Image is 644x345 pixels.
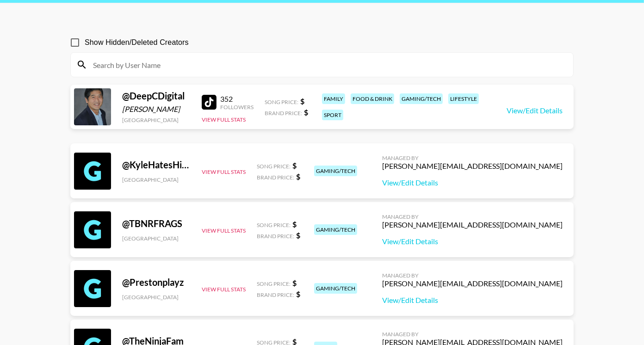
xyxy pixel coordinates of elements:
[257,222,291,228] span: Song Price:
[382,331,563,338] div: Managed By
[382,154,563,161] div: Managed By
[382,220,563,229] div: [PERSON_NAME][EMAIL_ADDRESS][DOMAIN_NAME]
[257,163,291,170] span: Song Price:
[351,93,394,104] div: food & drink
[322,93,345,104] div: family
[322,110,343,120] div: sport
[122,117,191,123] div: [GEOGRAPHIC_DATA]
[257,291,294,298] span: Brand Price:
[382,178,563,187] a: View/Edit Details
[122,294,191,301] div: [GEOGRAPHIC_DATA]
[87,57,568,72] input: Search by User Name
[292,278,297,287] strong: $
[202,116,246,123] button: View Full Stats
[257,280,291,287] span: Song Price:
[122,218,191,229] div: @ TBNRFRAGS
[122,235,191,242] div: [GEOGRAPHIC_DATA]
[85,37,189,48] span: Show Hidden/Deleted Creators
[382,279,563,288] div: [PERSON_NAME][EMAIL_ADDRESS][DOMAIN_NAME]
[220,94,254,104] div: 352
[296,231,300,240] strong: $
[122,159,191,171] div: @ KyleHatesHiking
[265,99,298,105] span: Song Price:
[314,166,357,176] div: gaming/tech
[304,108,308,117] strong: $
[202,227,246,234] button: View Full Stats
[296,290,300,298] strong: $
[292,220,297,228] strong: $
[507,106,563,115] a: View/Edit Details
[314,283,357,294] div: gaming/tech
[400,93,443,104] div: gaming/tech
[257,174,294,181] span: Brand Price:
[202,286,246,293] button: View Full Stats
[296,172,300,181] strong: $
[220,104,254,111] div: Followers
[382,161,563,171] div: [PERSON_NAME][EMAIL_ADDRESS][DOMAIN_NAME]
[382,272,563,279] div: Managed By
[122,90,191,102] div: @ DeepCDigital
[122,176,191,183] div: [GEOGRAPHIC_DATA]
[122,277,191,288] div: @ Prestonplayz
[265,110,302,117] span: Brand Price:
[382,237,563,246] a: View/Edit Details
[300,97,304,105] strong: $
[292,161,297,170] strong: $
[202,168,246,175] button: View Full Stats
[314,224,357,235] div: gaming/tech
[448,93,479,104] div: lifestyle
[122,105,191,114] div: [PERSON_NAME]
[382,213,563,220] div: Managed By
[257,233,294,240] span: Brand Price:
[382,296,563,305] a: View/Edit Details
